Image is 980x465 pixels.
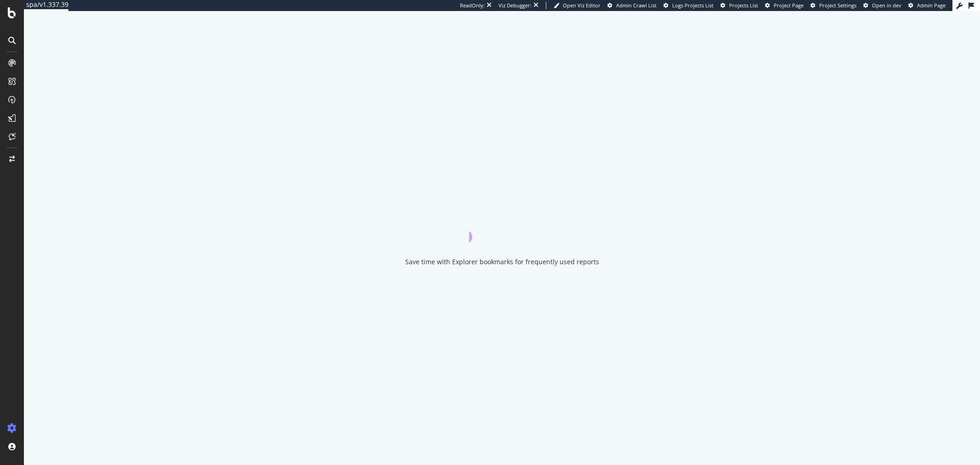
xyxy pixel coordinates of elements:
span: Open in dev [872,2,901,9]
span: Logs Projects List [672,2,714,9]
span: Projects List [729,2,758,9]
a: Open in dev [863,2,901,9]
div: ReadOnly: [460,2,485,9]
a: Project Settings [810,2,856,9]
span: Admin Page [917,2,946,9]
a: Logs Projects List [663,2,714,9]
div: animation [469,210,535,243]
span: Project Settings [819,2,856,9]
div: Save time with Explorer bookmarks for frequently used reports [405,257,599,267]
a: Project Page [765,2,804,9]
a: Admin Page [908,2,946,9]
a: Open Viz Editor [554,2,600,9]
span: Open Viz Editor [563,2,600,9]
span: Admin Crawl List [616,2,657,9]
a: Projects List [720,2,758,9]
a: Admin Crawl List [607,2,657,9]
span: Project Page [774,2,804,9]
div: Viz Debugger: [498,2,532,9]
